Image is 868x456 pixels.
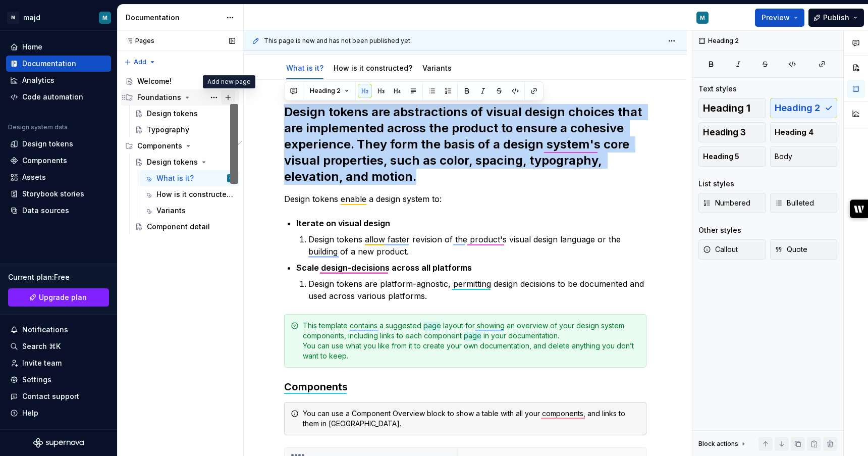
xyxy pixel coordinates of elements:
[303,409,640,429] div: You can use a Component Overview block to show a table with all your components, and links to the...
[6,153,111,169] a: Components
[131,122,239,138] a: Typography
[703,198,750,208] span: Numbered
[286,64,323,72] a: What is it?
[121,37,154,45] div: Pages
[22,325,68,335] div: Notifications
[8,288,109,307] a: Upgrade plan
[775,198,814,208] span: Bulleted
[7,12,19,24] div: M
[147,222,210,232] div: Component detail
[6,355,111,371] a: Invite team
[698,239,766,260] button: Callout
[22,139,73,149] div: Design tokens
[296,218,390,228] strong: Iterate on visual design
[2,7,115,28] button: MmajdM
[22,59,76,69] div: Documentation
[137,92,181,103] div: Foundations
[156,189,233,199] div: How is it constructed?
[6,322,111,338] button: Notifications
[33,438,84,448] svg: Supernova Logo
[134,58,146,66] span: Add
[22,75,55,85] div: Analytics
[121,73,239,235] div: Page tree
[330,57,416,78] div: How is it constructed?
[6,169,111,185] a: Assets
[698,437,747,451] div: Block actions
[121,73,239,89] a: Welcome!
[770,146,838,167] button: Body
[137,141,182,151] div: Components
[22,92,83,102] div: Code automation
[22,206,69,216] div: Data sources
[422,64,452,72] a: Variants
[6,405,111,421] button: Help
[334,64,412,72] a: How is it constructed?
[6,338,111,354] button: Search ⌘K
[6,56,111,72] a: Documentation
[131,106,239,122] a: Design tokens
[23,13,40,23] div: majd
[308,233,646,258] p: Design tokens allow faster revision of the product's visual design language or the building of a ...
[147,157,198,167] div: Design tokens
[140,170,239,186] a: What is it?M
[22,391,79,401] div: Contact support
[698,146,766,167] button: Heading 5
[8,123,68,131] div: Design system data
[703,244,738,255] span: Callout
[22,408,38,418] div: Help
[22,156,67,166] div: Components
[140,202,239,219] a: Variants
[131,154,239,170] a: Design tokens
[6,136,111,152] a: Design tokens
[147,125,189,135] div: Typography
[770,193,838,213] button: Bulleted
[22,358,62,368] div: Invite team
[823,13,849,23] span: Publish
[703,103,750,113] span: Heading 1
[698,84,737,94] div: Text styles
[264,37,412,45] span: This page is new and has not been published yet.
[6,89,111,105] a: Code automation
[703,151,739,162] span: Heading 5
[770,122,838,142] button: Heading 4
[121,55,159,69] button: Add
[698,122,766,142] button: Heading 3
[6,39,111,55] a: Home
[698,440,738,448] div: Block actions
[121,138,239,154] div: Components
[698,98,766,118] button: Heading 1
[775,151,792,162] span: Body
[6,72,111,88] a: Analytics
[700,14,705,22] div: M
[8,272,109,282] div: Current plan : Free
[203,75,255,88] div: Add new page
[762,13,790,23] span: Preview
[303,321,640,361] div: This template contains a suggested page layout for showing an overview of your design system comp...
[282,57,328,78] div: What is it?
[156,173,194,183] div: What is it?
[755,9,804,27] button: Preview
[284,193,646,205] p: Design tokens enable a design system to:
[6,372,111,388] a: Settings
[102,14,107,22] div: M
[698,225,741,235] div: Other styles
[156,206,186,216] div: Variants
[22,341,61,351] div: Search ⌘K
[140,186,239,202] a: How is it constructed?
[284,104,646,185] h2: Design tokens are abstractions of visual design choices that are implemented across the product t...
[22,42,42,52] div: Home
[230,173,233,183] div: M
[284,380,646,394] h3: Components
[698,193,766,213] button: Numbered
[308,278,646,302] p: Design tokens are platform-agnostic, permitting design decisions to be documented and used across...
[6,186,111,202] a: Storybook stories
[296,263,472,273] strong: Scale design-decisions across all platforms
[137,76,172,86] div: Welcome!
[703,127,746,137] span: Heading 3
[22,189,84,199] div: Storybook stories
[770,239,838,260] button: Quote
[6,388,111,404] button: Contact support
[131,219,239,235] a: Component detail
[126,13,221,23] div: Documentation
